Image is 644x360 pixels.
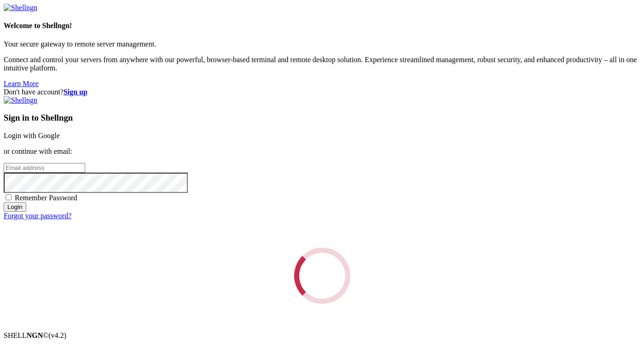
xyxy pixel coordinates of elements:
img: Shellngn [4,96,37,105]
span: 4.2.0 [49,331,67,339]
input: Login [4,202,26,212]
p: Your secure gateway to remote server management. [4,40,640,48]
a: Sign up [64,88,87,96]
img: Shellngn [4,4,37,12]
a: Learn More [4,80,39,87]
p: or continue with email: [4,147,640,156]
span: Remember Password [15,194,77,202]
div: Loading... [294,248,350,304]
span: SHELL © [4,331,66,339]
h4: Welcome to Shellngn! [4,22,640,30]
input: Email address [4,163,85,173]
a: Login with Google [4,132,60,139]
input: Remember Password [6,194,12,200]
p: Connect and control your servers from anywhere with our powerful, browser-based terminal and remo... [4,56,640,72]
a: Forgot your password? [4,212,71,220]
div: Don't have account? [4,88,640,96]
b: NGN [27,331,43,339]
h3: Sign in to Shellngn [4,113,640,123]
